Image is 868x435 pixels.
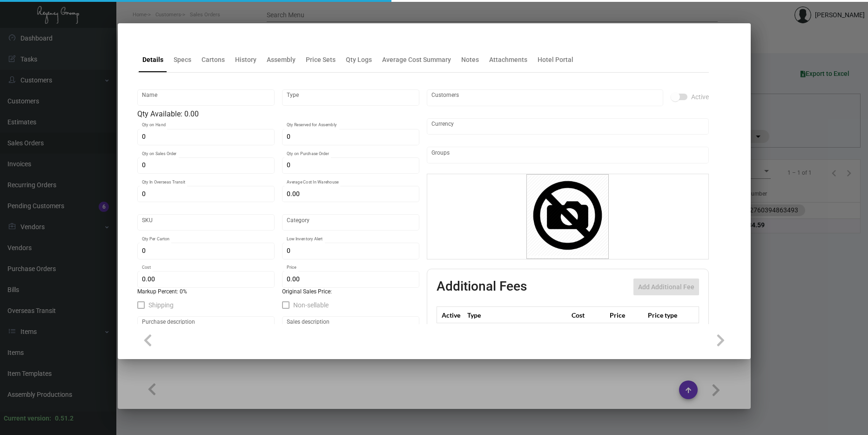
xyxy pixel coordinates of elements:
[4,414,51,423] div: Current version:
[538,55,573,65] div: Hotel Portal
[638,283,694,291] span: Add Additional Fee
[235,55,256,65] div: History
[174,55,191,65] div: Specs
[465,307,569,323] th: Type
[55,414,74,423] div: 0.51.2
[306,55,336,65] div: Price Sets
[437,307,465,323] th: Active
[646,307,687,323] th: Price type
[148,299,174,311] span: Shipping
[202,55,225,65] div: Cartons
[437,279,527,295] h2: Additional Fees
[142,55,163,65] div: Details
[431,94,658,102] input: Add new..
[267,55,296,65] div: Assembly
[691,91,709,102] span: Active
[461,55,479,65] div: Notes
[431,151,704,159] input: Add new..
[607,307,646,323] th: Price
[137,109,419,120] div: Qty Available: 0.00
[489,55,527,65] div: Attachments
[346,55,372,65] div: Qty Logs
[569,307,607,323] th: Cost
[633,279,699,295] button: Add Additional Fee
[293,299,329,311] span: Non-sellable
[382,55,451,65] div: Average Cost Summary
